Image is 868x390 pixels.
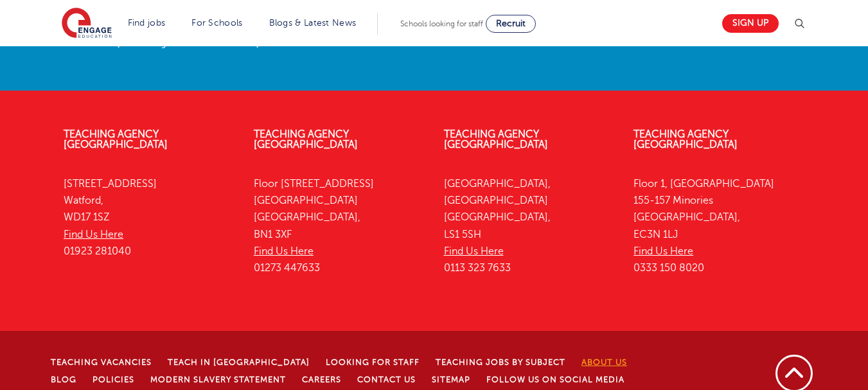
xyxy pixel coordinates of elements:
[436,358,565,367] a: Teaching jobs by subject
[633,245,693,257] a: Find Us Here
[496,19,526,28] span: Recruit
[722,14,779,33] a: Sign up
[581,358,627,367] a: About Us
[444,129,548,150] a: Teaching Agency [GEOGRAPHIC_DATA]
[62,8,112,40] img: Engage Education
[302,375,341,384] a: Careers
[191,18,242,28] a: For Schools
[269,18,357,28] a: Blogs & Latest News
[64,229,123,240] a: Find Us Here
[168,358,310,367] a: Teach in [GEOGRAPHIC_DATA]
[128,18,166,28] a: Find jobs
[51,358,152,367] a: Teaching Vacancies
[64,175,235,260] p: [STREET_ADDRESS] Watford, WD17 1SZ 01923 281040
[51,375,76,384] a: Blog
[93,375,134,384] a: Policies
[432,375,470,384] a: Sitemap
[444,175,615,277] p: [GEOGRAPHIC_DATA], [GEOGRAPHIC_DATA] [GEOGRAPHIC_DATA], LS1 5SH 0113 323 7633
[326,358,420,367] a: Looking for staff
[444,245,504,257] a: Find Us Here
[64,129,168,150] a: Teaching Agency [GEOGRAPHIC_DATA]
[254,245,314,257] a: Find Us Here
[633,129,738,150] a: Teaching Agency [GEOGRAPHIC_DATA]
[254,175,425,277] p: Floor [STREET_ADDRESS] [GEOGRAPHIC_DATA] [GEOGRAPHIC_DATA], BN1 3XF 01273 447633
[357,375,416,384] a: Contact Us
[486,15,536,33] a: Recruit
[486,375,624,384] a: Follow us on Social Media
[633,175,804,277] p: Floor 1, [GEOGRAPHIC_DATA] 155-157 Minories [GEOGRAPHIC_DATA], EC3N 1LJ 0333 150 8020
[400,19,483,28] span: Schools looking for staff
[150,375,286,384] a: Modern Slavery Statement
[254,129,358,150] a: Teaching Agency [GEOGRAPHIC_DATA]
